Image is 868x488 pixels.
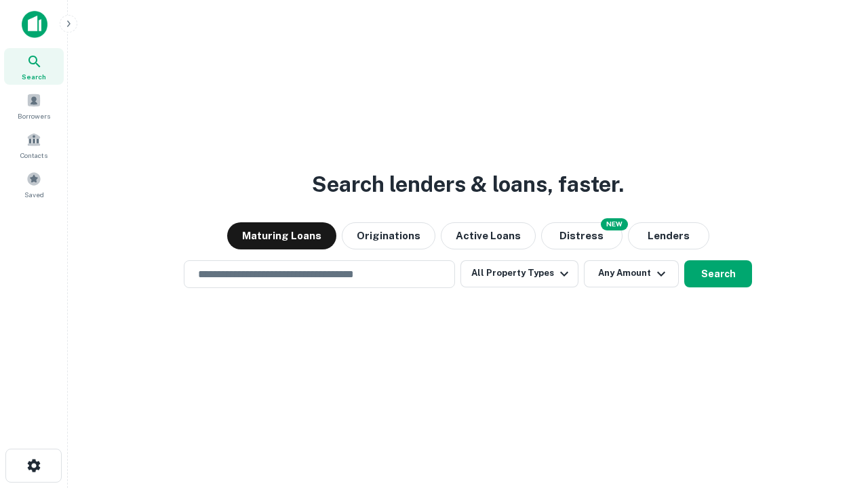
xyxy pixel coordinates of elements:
span: Borrowers [18,110,50,121]
span: Contacts [20,150,47,161]
span: Saved [24,189,44,200]
button: Search distressed loans with lien and other non-mortgage details. [541,222,623,249]
h3: Search lenders & loans, faster. [312,168,624,201]
a: Search [4,48,64,85]
button: Maturing Loans [227,222,336,249]
button: Search [684,260,752,287]
button: All Property Types [460,260,578,287]
button: Originations [342,222,435,249]
button: Lenders [628,222,709,249]
span: Search [22,71,46,82]
a: Saved [4,166,64,203]
button: Any Amount [584,260,679,287]
img: capitalize-icon.png [22,11,47,38]
div: NEW [601,218,628,230]
a: Contacts [4,127,64,163]
button: Active Loans [441,222,536,249]
a: Borrowers [4,87,64,124]
iframe: Chat Widget [800,380,868,445]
